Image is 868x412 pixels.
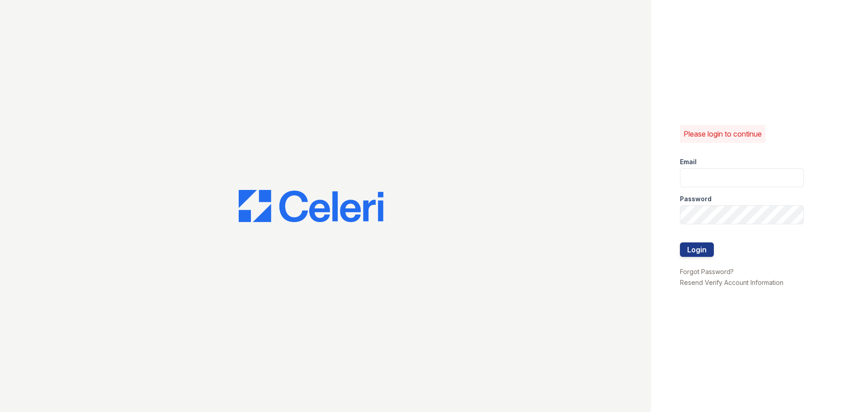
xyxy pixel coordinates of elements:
label: Password [680,194,712,204]
label: Email [680,157,697,166]
button: Login [680,242,714,257]
p: Please login to continue [684,128,762,139]
a: Resend Verify Account Information [680,279,783,286]
a: Forgot Password? [680,268,734,275]
img: CE_Logo_Blue-a8612792a0a2168367f1c8372b55b34899dd931a85d93a1a3d3e32e68fde9ad4.png [239,190,383,223]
